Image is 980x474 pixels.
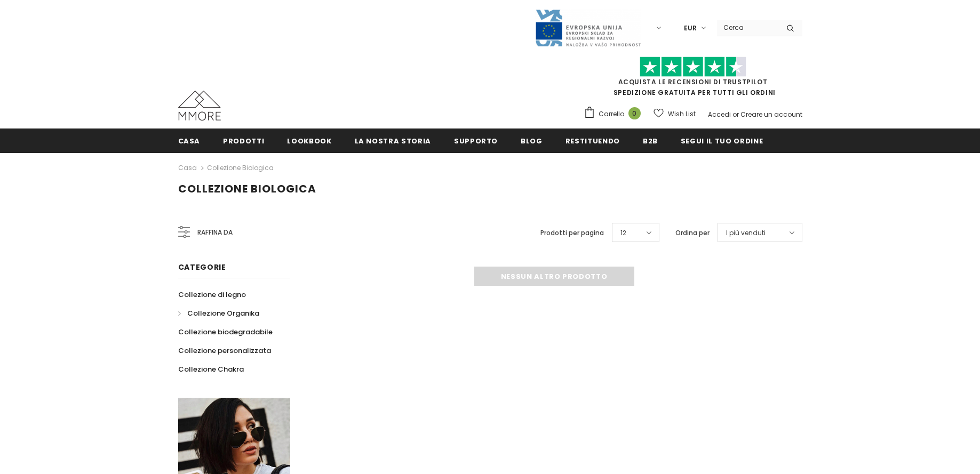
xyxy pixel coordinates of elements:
a: Javni Razpis [535,23,641,32]
span: B2B [643,136,658,146]
span: 12 [620,228,626,238]
a: Acquista le recensioni di TrustPilot [618,77,768,86]
a: Prodotti [223,128,264,152]
a: Collezione Organika [178,304,259,323]
a: Collezione personalizzata [178,341,271,360]
span: Prodotti [223,136,264,146]
a: Collezione biodegradabile [178,323,273,341]
a: La nostra storia [355,128,431,152]
a: Collezione biologica [207,163,274,172]
span: supporto [454,136,498,146]
a: Casa [178,128,201,152]
a: Blog [521,128,543,152]
img: Fidati di Pilot Stars [640,57,746,77]
span: Carrello [599,109,624,119]
span: Categorie [178,262,226,272]
span: 0 [628,107,641,119]
span: Casa [178,136,201,146]
span: I più venduti [726,228,766,238]
a: Accedi [708,110,731,119]
span: Collezione Organika [187,308,259,318]
span: Collezione biologica [178,181,316,196]
a: Wish List [654,105,696,123]
a: Collezione di legno [178,285,246,304]
a: supporto [454,128,498,152]
span: Restituendo [565,136,620,146]
span: SPEDIZIONE GRATUITA PER TUTTI GLI ORDINI [584,61,802,97]
span: Lookbook [287,136,331,146]
a: B2B [643,128,658,152]
span: or [732,110,739,119]
a: Segui il tuo ordine [681,128,763,152]
a: Collezione Chakra [178,360,244,379]
a: Creare un account [740,110,802,119]
label: Ordina per [675,228,710,238]
span: Collezione Chakra [178,364,244,374]
a: Carrello 0 [584,106,646,122]
a: Casa [178,162,197,174]
img: Javni Razpis [535,9,641,47]
span: Wish List [668,109,696,119]
a: Lookbook [287,128,331,152]
span: La nostra storia [355,136,431,146]
span: Collezione di legno [178,290,246,300]
input: Search Site [717,20,778,35]
span: Raffina da [197,227,233,238]
img: Casi MMORE [178,91,221,120]
span: Collezione biodegradabile [178,327,273,337]
a: Restituendo [565,128,620,152]
span: Collezione personalizzata [178,346,271,356]
label: Prodotti per pagina [540,228,604,238]
span: EUR [684,23,697,34]
span: Blog [521,136,543,146]
span: Segui il tuo ordine [681,136,763,146]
